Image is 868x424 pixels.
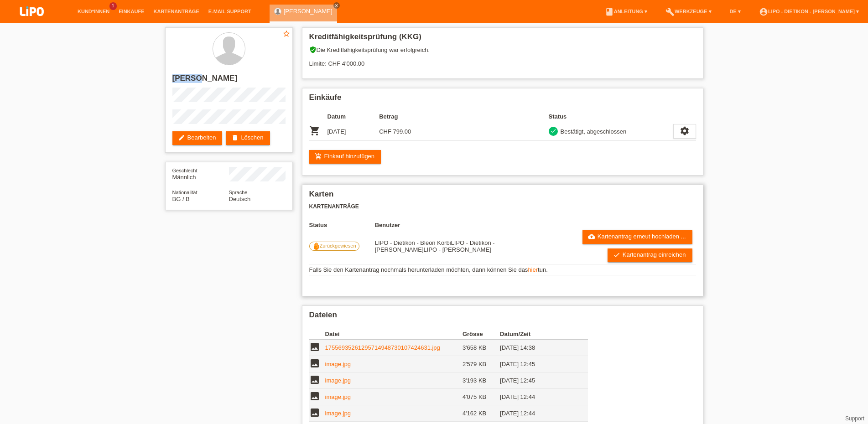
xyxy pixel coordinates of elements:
[204,9,256,14] a: E-Mail Support
[375,239,495,253] span: 19.08.2025
[680,126,690,136] i: settings
[282,30,291,39] a: star_border
[549,111,673,122] th: Status
[178,134,185,141] i: edit
[528,266,538,273] a: hier
[172,131,223,145] a: editBearbeiten
[9,19,55,26] a: LIPO pay
[608,248,692,262] a: checkKartenantrag einreichen
[500,356,575,372] td: [DATE] 12:45
[315,153,322,160] i: add_shopping_cart
[463,340,500,356] td: 3'658 KB
[375,222,530,228] th: Benutzer
[309,93,696,107] h2: Einkäufe
[325,361,351,367] a: image.jpg
[309,203,696,210] h3: Kartenanträge
[582,230,692,244] a: cloud_uploadKartenantrag erneut hochladen ...
[463,329,500,340] th: Grösse
[320,243,356,248] span: Zurückgewiesen
[226,131,270,145] a: deleteLöschen
[309,341,320,352] i: image
[463,389,500,405] td: 4'075 KB
[172,74,286,88] h2: [PERSON_NAME]
[613,251,620,259] i: check
[309,32,696,46] h2: Kreditfähigkeitsprüfung (KKG)
[327,122,379,141] td: [DATE]
[333,2,340,9] a: close
[309,407,320,418] i: image
[500,329,575,340] th: Datum/Zeit
[463,405,500,422] td: 4'162 KB
[309,150,381,164] a: add_shopping_cartEinkauf hinzufügen
[725,9,745,14] a: DE ▾
[463,372,500,389] td: 3'193 KB
[759,7,768,16] i: account_circle
[845,415,864,422] a: Support
[500,389,575,405] td: [DATE] 12:44
[754,9,863,14] a: account_circleLIPO - Dietikon - [PERSON_NAME] ▾
[500,340,575,356] td: [DATE] 14:38
[309,374,320,385] i: image
[109,2,117,10] span: 1
[424,246,491,253] span: 30.08.2025
[375,239,451,246] span: 15.08.2025
[327,111,379,122] th: Datum
[600,9,652,14] a: bookAnleitung ▾
[309,358,320,369] i: image
[282,30,291,38] i: star_border
[172,190,198,195] span: Nationalität
[231,134,239,141] i: delete
[229,190,248,195] span: Sprache
[309,125,320,136] i: POSP00026168
[665,7,675,16] i: build
[309,222,375,228] th: Status
[284,8,333,15] a: [PERSON_NAME]
[172,196,190,202] span: Bulgarien / B / 27.04.2018
[309,46,317,53] i: verified_user
[309,190,696,203] h2: Karten
[334,3,339,8] i: close
[309,46,696,74] div: Die Kreditfähigkeitsprüfung war erfolgreich. Limite: CHF 4'000.00
[500,405,575,422] td: [DATE] 12:44
[500,372,575,389] td: [DATE] 12:45
[325,410,351,417] a: image.jpg
[309,391,320,402] i: image
[325,329,463,340] th: Datei
[550,128,556,134] i: check
[325,344,440,351] a: 17556935261295714948730107424631.jpg
[309,310,696,324] h2: Dateien
[114,9,149,14] a: Einkäufe
[312,243,320,250] i: front_hand
[325,393,351,400] a: image.jpg
[605,7,614,16] i: book
[73,9,114,14] a: Kund*innen
[325,377,351,384] a: image.jpg
[661,9,716,14] a: buildWerkzeuge ▾
[172,168,198,173] span: Geschlecht
[149,9,204,14] a: Kartenanträge
[463,356,500,372] td: 2'579 KB
[172,167,229,181] div: Männlich
[309,264,696,275] td: Falls Sie den Kartenantrag nochmals herunterladen möchten, dann können Sie das tun.
[229,196,251,202] span: Deutsch
[588,233,595,240] i: cloud_upload
[558,127,627,136] div: Bestätigt, abgeschlossen
[379,111,431,122] th: Betrag
[379,122,431,141] td: CHF 799.00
